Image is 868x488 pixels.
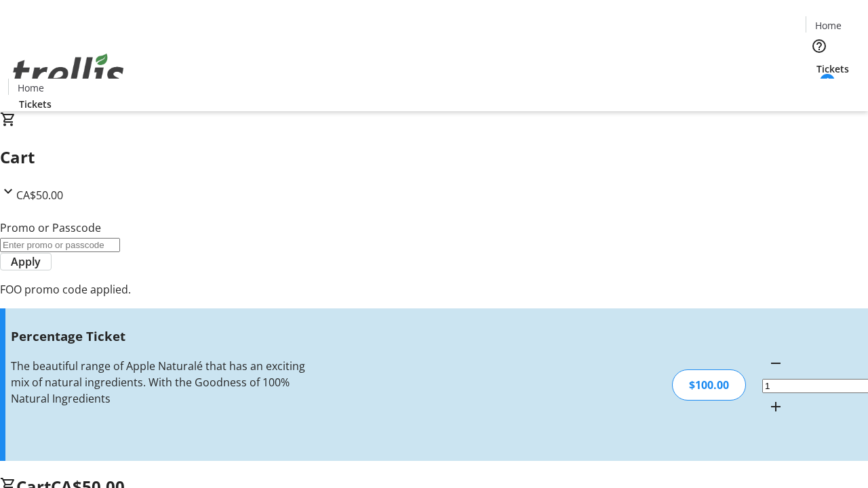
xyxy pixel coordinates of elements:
span: Home [18,81,44,95]
a: Tickets [806,62,860,76]
div: The beautiful range of Apple Naturalé that has an exciting mix of natural ingredients. With the G... [11,358,307,407]
span: Apply [11,253,41,270]
button: Help [806,33,833,60]
span: Tickets [816,62,849,76]
span: Home [815,18,842,33]
img: Orient E2E Organization nWDaEk39cF's Logo [8,39,129,106]
a: Tickets [8,97,62,111]
span: Tickets [19,97,52,111]
a: Home [9,81,52,95]
a: Home [806,18,850,33]
h3: Percentage Ticket [11,327,307,346]
button: Cart [806,76,833,103]
span: CA$50.00 [16,188,63,203]
button: Increment by one [762,393,789,420]
div: $100.00 [672,369,746,401]
button: Decrement by one [762,350,789,377]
